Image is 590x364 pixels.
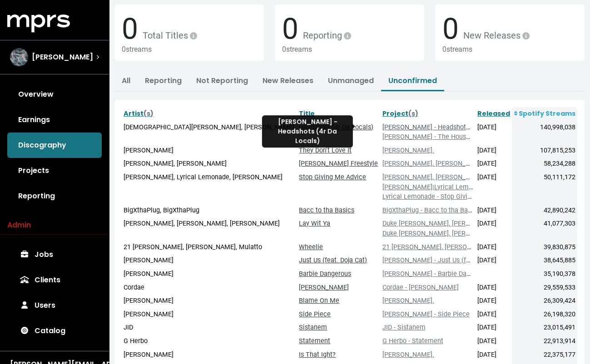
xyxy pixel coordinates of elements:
td: 39,830,875 [512,241,577,254]
a: [PERSON_NAME], [PERSON_NAME] - [PERSON_NAME] Freestyle [382,160,570,167]
a: Cordae - [PERSON_NAME] [382,284,459,291]
div: 0 streams [122,45,257,54]
td: [DATE] [476,241,512,254]
td: 50,111,172 [512,171,577,204]
a: [PERSON_NAME] - Barbie Dangerous [382,270,490,278]
a: New Releases [263,75,313,86]
span: 0 [122,12,138,46]
a: [PERSON_NAME]. [382,297,434,305]
span: New Releases [459,30,531,41]
a: Artist(s) [124,109,154,118]
td: [PERSON_NAME] [122,254,297,267]
td: G Herbo [122,334,297,348]
td: [DATE] [476,217,512,240]
a: Jobs [7,242,102,267]
td: [DATE] [476,294,512,308]
td: [PERSON_NAME], Lyrical Lemonade, [PERSON_NAME] [122,171,297,204]
td: [DATE] [476,281,512,295]
td: 22,913,914 [512,334,577,348]
a: Barbie Dangerous [299,270,351,278]
a: Lay Wit Ya [299,220,330,227]
td: [DATE] [476,157,512,171]
a: Unmanaged [328,75,374,86]
td: [PERSON_NAME] [122,348,297,362]
td: [PERSON_NAME] [122,308,297,321]
span: (s) [408,109,418,118]
td: 26,198,320 [512,308,577,321]
a: Overview [7,82,102,107]
a: Unconfirmed [388,75,437,86]
a: They Don't Love It [299,147,352,154]
a: [PERSON_NAME] - Side Piece [382,310,470,318]
a: Just Us (feat. Doja Cat) [299,256,367,264]
img: The selected account / producer [10,48,28,66]
td: [DEMOGRAPHIC_DATA][PERSON_NAME], [PERSON_NAME] [122,121,297,144]
a: Statement [299,337,330,345]
a: Project(s) [382,109,418,118]
td: BigXthaPlug, BigXthaPlug [122,204,297,217]
span: [PERSON_NAME] [32,52,93,63]
td: 107,815,253 [512,144,577,157]
td: Cordae [122,281,297,295]
a: Wheelie [299,243,323,251]
td: [DATE] [476,348,512,362]
a: Blame On Me [299,297,339,305]
td: 35,190,378 [512,267,577,281]
a: Bacc to tha Basics [299,207,354,214]
td: 38,645,885 [512,254,577,267]
td: [PERSON_NAME], [PERSON_NAME] [122,157,297,171]
td: [DATE] [476,308,512,321]
td: 26,309,424 [512,294,577,308]
td: 29,559,533 [512,281,577,295]
a: [PERSON_NAME] - The House Is Burning LP [382,133,511,141]
a: 21 [PERSON_NAME], [PERSON_NAME], Mulatto - Wheelie [382,243,550,251]
a: mprs logo [7,18,70,28]
div: 0 streams [282,45,417,54]
a: All [122,75,130,86]
td: 21 [PERSON_NAME], [PERSON_NAME], Mulatto [122,241,297,254]
td: 42,890,242 [512,204,577,217]
th: Spotify Streams [512,107,577,121]
a: Sistanem [299,324,327,331]
a: Title [299,109,315,118]
a: Users [7,293,102,318]
a: Reporting [7,183,102,209]
a: Side Piece [299,310,331,318]
span: Total Titles [138,30,199,41]
td: [DATE] [476,334,512,348]
td: [PERSON_NAME], [PERSON_NAME], [PERSON_NAME] [122,217,297,240]
td: 41,077,303 [512,217,577,240]
a: Lyrical Lemonade - Stop Giving Me Advice [382,193,508,201]
td: [PERSON_NAME] [122,144,297,157]
a: [PERSON_NAME] - Just Us (feat. Doja Cat) [382,256,506,264]
td: JID [122,321,297,334]
a: Is That Ight? [299,351,336,359]
a: Not Reporting [196,75,248,86]
td: [PERSON_NAME] [122,267,297,281]
td: [DATE] [476,254,512,267]
td: 58,234,288 [512,157,577,171]
a: [PERSON_NAME]. [382,351,434,359]
td: 23,015,491 [512,321,577,334]
a: Duke [PERSON_NAME], [PERSON_NAME] Wit Ya [382,220,523,227]
a: [PERSON_NAME] Freestyle [299,160,378,167]
span: (s) [144,109,154,118]
td: [DATE] [476,171,512,204]
td: [DATE] [476,144,512,157]
td: [PERSON_NAME] [122,294,297,308]
a: Duke [PERSON_NAME], [PERSON_NAME] Wit Ya [382,230,523,237]
a: [PERSON_NAME] - Headshots (4r Da Locals) [382,123,512,131]
span: Reporting [298,30,353,41]
a: [PERSON_NAME]. [382,147,434,154]
a: Reporting [145,75,182,86]
span: 0 [282,12,298,46]
a: G Herbo - Statement [382,337,443,345]
td: [DATE] [476,321,512,334]
a: Earnings [7,107,102,133]
td: 22,375,177 [512,348,577,362]
div: 0 streams [442,45,577,54]
a: Projects [7,158,102,183]
td: [DATE] [476,204,512,217]
a: Stop Giving Me Advice [299,173,366,181]
a: Catalog [7,318,102,344]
